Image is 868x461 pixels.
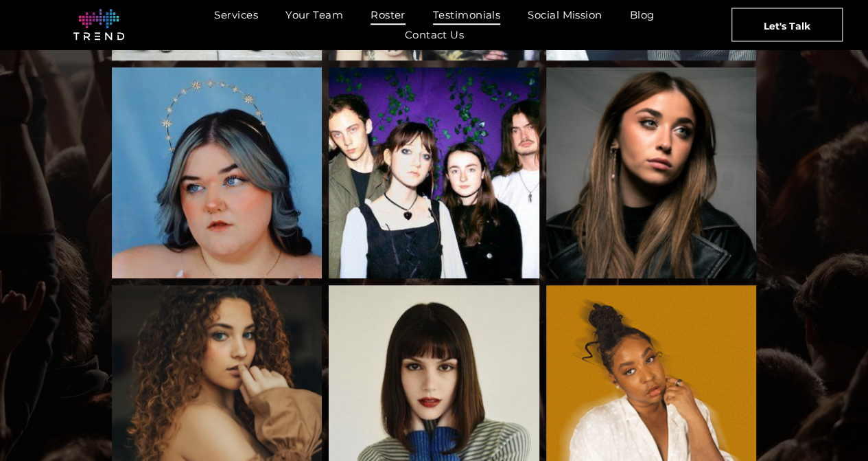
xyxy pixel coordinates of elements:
[433,5,500,25] span: Testimonials
[731,8,843,41] a: Let's Talk
[799,395,868,461] iframe: Chat Widget
[419,5,514,25] a: Testimonials
[391,25,478,45] a: Contact Us
[272,5,357,25] a: Your Team
[357,5,419,25] a: Roster
[514,5,615,25] a: Social Mission
[764,8,810,43] span: Let's Talk
[546,67,757,278] a: Rachel Grae
[112,67,322,278] a: Courtney Govan
[616,5,668,25] a: Blog
[200,5,272,25] a: Services
[329,67,539,278] a: Little Fuss
[73,9,124,41] img: logo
